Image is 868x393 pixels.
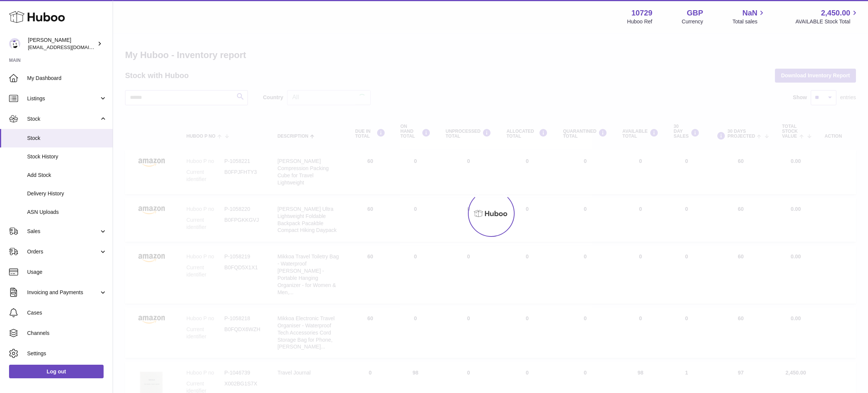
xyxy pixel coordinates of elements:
span: Listings [27,95,99,102]
a: NaN Total sales [732,8,766,25]
span: Delivery History [27,190,107,197]
a: Log out [9,365,104,378]
div: Huboo Ref [627,18,653,25]
span: Stock History [27,153,107,160]
span: NaN [742,8,757,18]
span: Sales [27,228,99,235]
span: Invoicing and Payments [27,289,99,296]
a: 2,450.00 AVAILABLE Stock Total [795,8,859,25]
span: Add Stock [27,172,107,179]
span: Usage [27,269,107,276]
span: Stock [27,135,107,142]
div: [PERSON_NAME] [28,37,96,51]
span: Total sales [732,18,766,25]
span: My Dashboard [27,75,107,82]
span: Channels [27,330,107,337]
span: 2,450.00 [821,8,850,18]
span: Cases [27,309,107,316]
strong: GBP [687,8,703,18]
div: Currency [682,18,703,25]
strong: 10729 [631,8,653,18]
span: Settings [27,350,107,357]
img: internalAdmin-10729@internal.huboo.com [9,38,20,49]
span: [EMAIL_ADDRESS][DOMAIN_NAME] [28,44,111,50]
span: AVAILABLE Stock Total [795,18,859,25]
span: ASN Uploads [27,209,107,216]
span: Stock [27,115,99,123]
span: Orders [27,248,99,255]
